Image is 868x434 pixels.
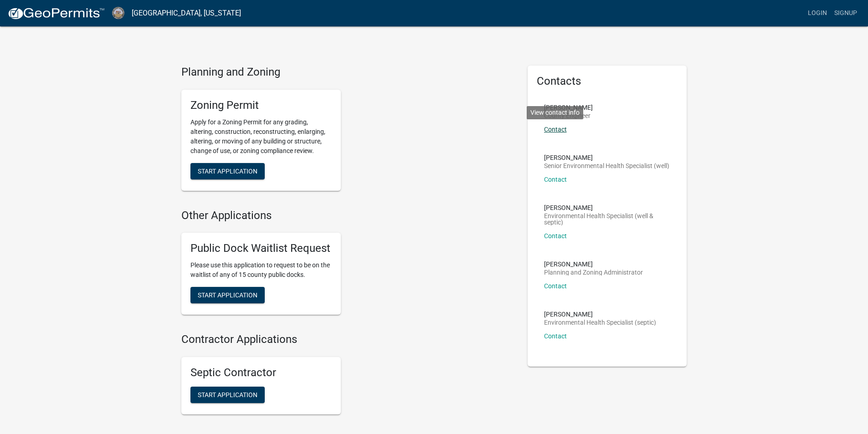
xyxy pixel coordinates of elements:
[190,163,265,179] button: Start Application
[190,242,332,255] h5: Public Dock Waitlist Request
[181,66,514,79] h4: Planning and Zoning
[198,291,257,299] span: Start Application
[198,167,257,174] span: Start Application
[544,163,669,169] p: Senior Environmental Health Specialist (well)
[804,5,831,22] a: Login
[112,7,124,19] img: Cerro Gordo County, Iowa
[181,333,514,346] h4: Contractor Applications
[132,5,241,21] a: [GEOGRAPHIC_DATA], [US_STATE]
[190,387,265,403] button: Start Application
[544,319,656,326] p: Environmental Health Specialist (septic)
[544,126,567,133] a: Contact
[544,269,643,276] p: Planning and Zoning Administrator
[831,5,861,22] a: Signup
[544,176,567,183] a: Contact
[544,332,567,340] a: Contact
[190,287,265,303] button: Start Application
[544,204,671,211] p: [PERSON_NAME]
[544,232,567,240] a: Contact
[181,209,514,222] h4: Other Applications
[544,154,669,161] p: [PERSON_NAME]
[190,99,332,112] h5: Zoning Permit
[544,311,656,317] p: [PERSON_NAME]
[537,75,678,88] h5: Contacts
[181,333,514,422] wm-workflow-list-section: Contractor Applications
[544,104,593,111] p: [PERSON_NAME]
[181,209,514,322] wm-workflow-list-section: Other Applications
[190,260,332,280] p: Please use this application to request to be on the waitlist of any of 15 county public docks.
[544,261,643,267] p: [PERSON_NAME]
[190,366,332,379] h5: Septic Contractor
[198,391,257,398] span: Start Application
[544,213,671,225] p: Environmental Health Specialist (well & septic)
[190,117,332,156] p: Apply for a Zoning Permit for any grading, altering, construction, reconstructing, enlarging, alt...
[544,282,567,290] a: Contact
